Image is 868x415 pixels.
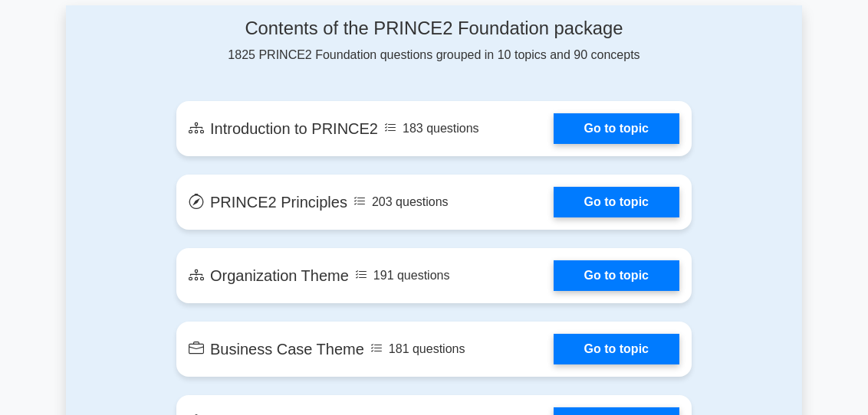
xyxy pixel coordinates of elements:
a: Go to topic [554,334,679,364]
div: 1825 PRINCE2 Foundation questions grouped in 10 topics and 90 concepts [176,18,692,64]
a: Go to topic [554,260,679,291]
a: Go to topic [554,113,679,144]
h4: Contents of the PRINCE2 Foundation package [176,18,692,40]
a: Go to topic [554,187,679,217]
